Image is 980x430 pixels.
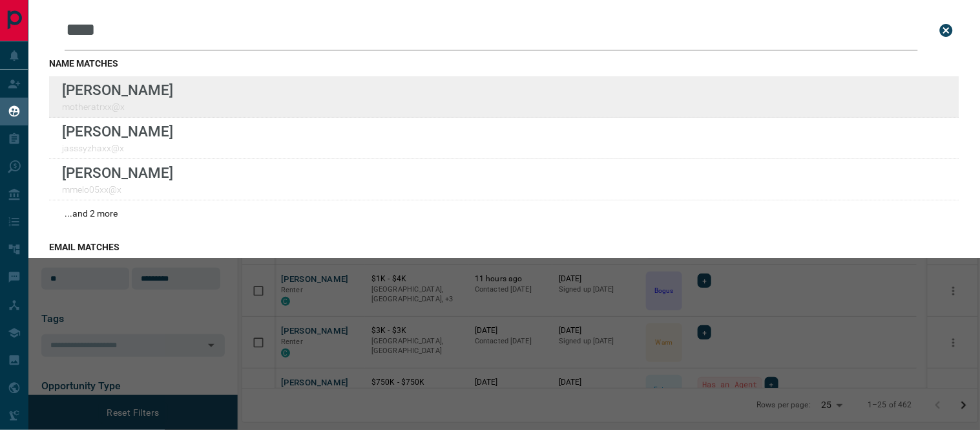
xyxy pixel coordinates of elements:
[62,164,173,181] p: [PERSON_NAME]
[49,242,959,252] h3: email matches
[62,143,173,153] p: jasssyzhaxx@x
[49,200,959,226] div: ...and 2 more
[62,123,173,140] p: [PERSON_NAME]
[933,17,959,43] button: close search bar
[62,81,173,98] p: [PERSON_NAME]
[62,184,173,195] p: mmelo05xx@x
[62,102,173,112] p: motheratrxx@x
[49,58,959,69] h3: name matches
